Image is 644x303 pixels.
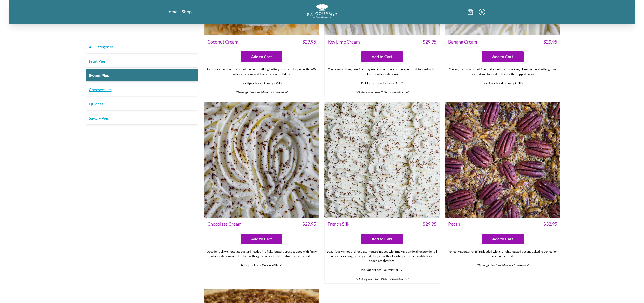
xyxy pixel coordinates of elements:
a: Sweet Pies [86,69,198,81]
button: Add to Cart [361,51,403,62]
em: *Order gluten free 24 hours in advance* [476,263,529,267]
span: Banana Cream [448,38,477,45]
button: Menu [479,9,485,15]
a: Savory Pies [86,112,198,124]
img: Pecan [445,102,560,217]
button: Add to Cart [482,51,524,62]
em: *Order gluten free 24 hours in advance* [356,277,408,281]
a: Quiches [86,98,198,110]
img: Chocolate Cream [204,102,319,217]
div: Tangy, smooth key lime filling layered inside a flaky, buttery pie crust, topped with a cloud of ... [325,65,440,97]
a: All Categories [86,41,198,53]
span: Add to Cart [372,236,392,242]
span: Add to Cart [492,236,513,242]
button: Add to Cart [482,234,524,244]
a: Fruit Pies [86,55,198,67]
span: Pecan [448,221,460,227]
a: Logo [307,4,337,20]
span: $ 29.95 [302,38,316,45]
em: *Order gluten free 24 hours in advance* [356,90,408,94]
span: Chocolate Cream [207,221,242,227]
button: Add to Cart [241,51,282,62]
em: *Order gluten free 24 hours in advance* [235,90,288,94]
div: Decadent, silky chocolate custard nestled in a flaky, buttery crust, topped with fluffy whipped c... [204,247,319,270]
div: Perfectly gooey, rich filling loaded with crunchy, toasted pecans baked to perfection in a tender... [445,247,560,270]
span: Add to Cart [251,236,272,242]
button: Add to Cart [361,234,403,244]
div: Luxuriously smooth chocolate mousse infused with finely ground powder, all nestled in a flaky, bu... [325,247,440,283]
span: $ 29.95 [302,221,316,227]
a: Shop [182,9,192,15]
img: logo [307,4,337,18]
span: $ 32.95 [543,221,557,227]
span: Coconut Cream [207,38,238,45]
strong: walnut [413,250,422,253]
div: Creamy banana custard filled with fresh banana slices, all nestled in a buttery, flaky pie crust ... [445,65,560,92]
img: French Silk [324,102,440,217]
div: Rich, creamy coconut custard nestled in a flaky, buttery crust and topped with fluffy whipped cre... [204,65,319,97]
span: Add to Cart [492,54,513,60]
span: $ 29.95 [423,221,436,227]
span: French Silk [328,221,349,227]
span: Add to Cart [372,54,392,60]
button: Add to Cart [241,234,282,244]
a: Cheesecakes [86,83,198,96]
a: Home [165,9,177,15]
span: Key Lime Cream [328,38,360,45]
span: $ 29.95 [543,38,557,45]
span: $ 29.95 [423,38,436,45]
span: Add to Cart [251,54,272,60]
